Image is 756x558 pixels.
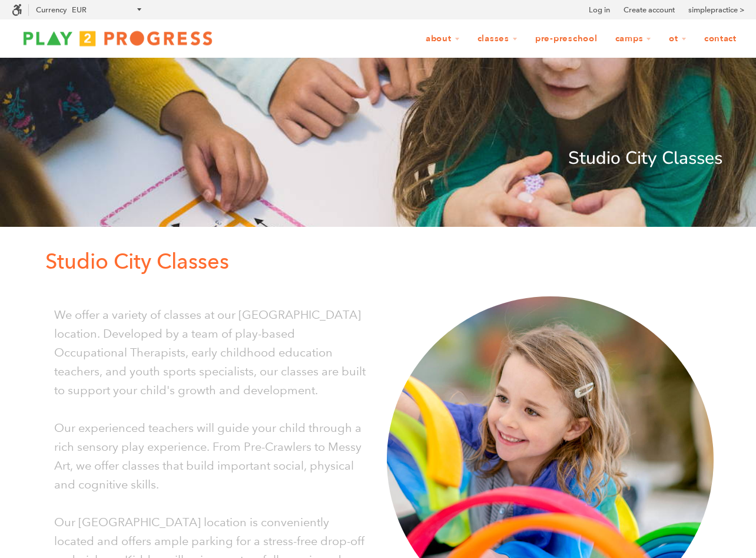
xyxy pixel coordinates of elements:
a: Create account [624,4,675,16]
p: Studio City Classes [45,245,722,279]
a: OT [661,28,694,50]
label: Currency [36,5,67,14]
p: Studio City Classes [34,144,722,173]
a: Classes [470,28,525,50]
p: Our experienced teachers will guide your child through a rich sensory play experience. From Pre-C... [54,418,369,494]
p: We offer a variety of classes at our [GEOGRAPHIC_DATA] location. Developed by a team of play-base... [54,305,369,399]
a: Pre-Preschool [528,28,605,50]
a: simplepractice > [688,4,744,16]
a: Log in [589,4,610,16]
a: Contact [697,28,744,50]
a: About [418,28,467,50]
a: Camps [608,28,659,50]
img: Play2Progress logo [12,27,224,50]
